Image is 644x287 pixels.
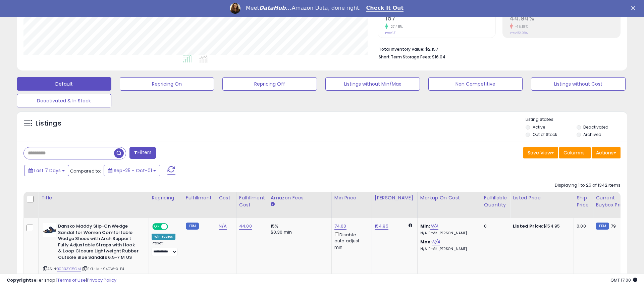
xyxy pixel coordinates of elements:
[7,277,31,283] strong: Copyright
[36,119,61,128] h5: Listings
[186,194,213,201] div: Fulfillment
[526,116,627,123] p: Listing States:
[58,223,140,262] b: Dansko Maddy Slip-On Wedge Sandal for Women Comfortable Wedge Shoes with Arch Support Fully Adjus...
[510,31,528,35] small: Prev: 52.98%
[513,194,571,201] div: Listed Price
[153,224,161,230] span: ON
[375,223,388,230] a: 154.95
[583,132,601,137] label: Archived
[420,239,432,245] b: Max:
[385,14,495,23] h2: 167
[510,14,620,23] h2: 44.94%
[563,149,585,156] span: Columns
[513,223,569,229] div: $154.95
[420,231,476,236] p: N/A Profit [PERSON_NAME]
[592,147,621,158] button: Actions
[388,24,403,29] small: 27.48%
[271,194,329,201] div: Amazon Fees
[87,277,116,283] a: Privacy Policy
[259,5,292,11] i: DataHub...
[432,239,440,245] a: N/A
[24,165,69,176] button: Last 7 Days
[271,201,275,207] small: Amazon Fees.
[366,5,404,12] a: Check It Out
[129,147,156,159] button: Filters
[611,223,616,229] span: 79
[222,77,317,91] button: Repricing Off
[420,194,478,201] div: Markup on Cost
[17,77,111,91] button: Default
[334,223,346,230] a: 74.00
[82,266,124,272] span: | SKU: MI-94CW-XLP4
[531,77,626,91] button: Listings without Cost
[43,223,56,237] img: 41oJdx9uMRL._SL40_.jpg
[34,167,61,174] span: Last 7 Days
[375,194,415,201] div: [PERSON_NAME]
[596,194,630,208] div: Current Buybox Price
[219,223,227,230] a: N/A
[41,194,146,201] div: Title
[334,194,369,201] div: Min Price
[417,192,481,218] th: The percentage added to the cost of goods (COGS) that forms the calculator for Min & Max prices.
[17,94,111,107] button: Deactivated & In Stock
[577,194,590,208] div: Ship Price
[57,277,86,283] a: Terms of Use
[271,223,326,229] div: 15%
[577,223,588,229] div: 0.00
[631,6,638,10] div: Close
[120,77,214,91] button: Repricing On
[379,45,615,53] li: $2,157
[152,234,175,240] div: Win BuyBox
[385,31,396,35] small: Prev: 131
[610,277,637,283] span: 2025-10-9 17:00 GMT
[428,77,523,91] button: Non Competitive
[152,194,180,201] div: Repricing
[484,223,505,229] div: 0
[271,229,326,235] div: $0.30 min
[239,223,252,230] a: 44.00
[533,132,557,137] label: Out of Stock
[186,223,199,230] small: FBM
[152,241,178,256] div: Preset:
[7,277,116,284] div: seller snap | |
[523,147,558,158] button: Save View
[484,194,507,208] div: Fulfillable Quantity
[420,247,476,251] p: N/A Profit [PERSON_NAME]
[379,46,424,52] b: Total Inventory Value:
[334,231,367,250] div: Disable auto adjust min
[583,124,608,130] label: Deactivated
[420,223,430,229] b: Min:
[114,167,152,174] span: Sep-25 - Oct-01
[70,168,101,174] span: Compared to:
[533,124,545,130] label: Active
[239,194,265,208] div: Fulfillment Cost
[559,147,591,158] button: Columns
[430,223,438,230] a: N/A
[57,266,81,272] a: B0B331G5CM
[325,77,420,91] button: Listings without Min/Max
[219,194,233,201] div: Cost
[596,223,609,230] small: FBM
[167,224,178,230] span: OFF
[230,3,240,14] img: Profile image for Georgie
[513,223,543,229] b: Listed Price:
[379,54,431,60] b: Short Term Storage Fees:
[432,54,445,60] span: $16.04
[513,24,528,29] small: -15.18%
[104,165,160,176] button: Sep-25 - Oct-01
[555,182,621,189] div: Displaying 1 to 25 of 1342 items
[246,5,361,11] div: Meet Amazon Data, done right.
